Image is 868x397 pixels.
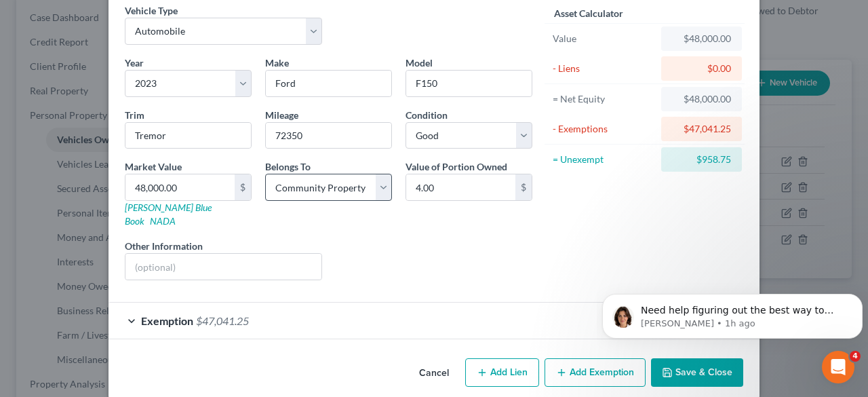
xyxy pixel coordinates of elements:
div: $48,000.00 [672,92,731,106]
div: $47,041.25 [672,122,731,136]
label: Model [406,56,433,70]
label: Mileage [265,108,298,122]
a: [PERSON_NAME] Blue Book [125,202,212,227]
input: ex. Altima [406,71,532,96]
div: $958.75 [672,153,731,166]
input: ex. Nissan [266,71,391,96]
button: Save & Close [651,358,743,387]
div: - Exemptions [553,122,655,136]
label: Other Information [125,239,203,253]
div: $0.00 [672,62,731,75]
div: = Net Equity [553,92,655,106]
button: Cancel [408,360,460,387]
span: Belongs To [265,161,311,172]
label: Trim [125,108,144,122]
input: 0.00 [125,174,235,200]
label: Year [125,56,144,70]
div: $ [235,174,251,200]
label: Vehicle Type [125,3,178,18]
div: $48,000.00 [672,32,731,45]
div: Value [553,32,655,45]
span: 4 [850,351,861,362]
label: Condition [406,108,448,122]
input: -- [266,123,391,149]
button: Add Lien [465,358,539,387]
button: Add Exemption [545,358,646,387]
label: Market Value [125,159,182,174]
div: - Liens [553,62,655,75]
div: = Unexempt [553,153,655,166]
label: Asset Calculator [554,6,623,20]
iframe: Intercom notifications message [597,265,868,360]
input: 0.00 [406,174,515,200]
span: Exemption [141,314,193,327]
input: (optional) [125,254,321,280]
div: $ [515,174,532,200]
label: Value of Portion Owned [406,159,507,174]
span: $47,041.25 [196,314,249,327]
iframe: Intercom live chat [822,351,854,383]
input: ex. LS, LT, etc [125,123,251,149]
span: Make [265,57,289,69]
a: NADA [150,215,176,227]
